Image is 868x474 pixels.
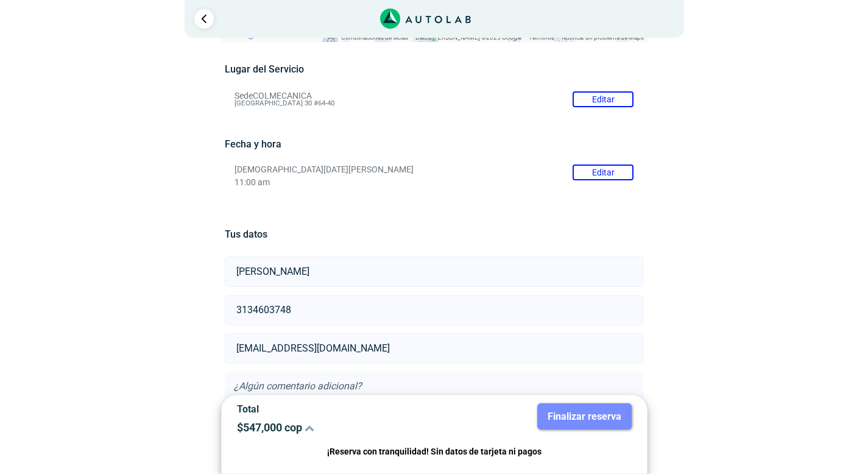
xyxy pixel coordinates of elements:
[225,256,643,287] input: Nombre y apellido
[380,12,471,24] a: Link al sitio de autolab
[341,34,408,42] button: Combinaciones de teclas
[237,445,632,459] p: ¡Reserva con tranquilidad! Sin datos de tarjeta ni pagos
[537,403,632,430] button: Finalizar reserva
[237,403,425,415] p: Total
[225,138,643,150] h5: Fecha y hora
[225,63,643,75] h5: Lugar del Servicio
[225,333,643,364] input: Correo electrónico
[225,295,643,325] input: Celular
[237,421,425,434] p: $ 547,000 cop
[194,9,214,29] a: Ir al paso anterior
[235,177,633,188] p: 11:00 am
[573,164,633,180] button: Editar
[235,164,633,175] p: [DEMOGRAPHIC_DATA][DATE][PERSON_NAME]
[225,228,643,240] h5: Tus datos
